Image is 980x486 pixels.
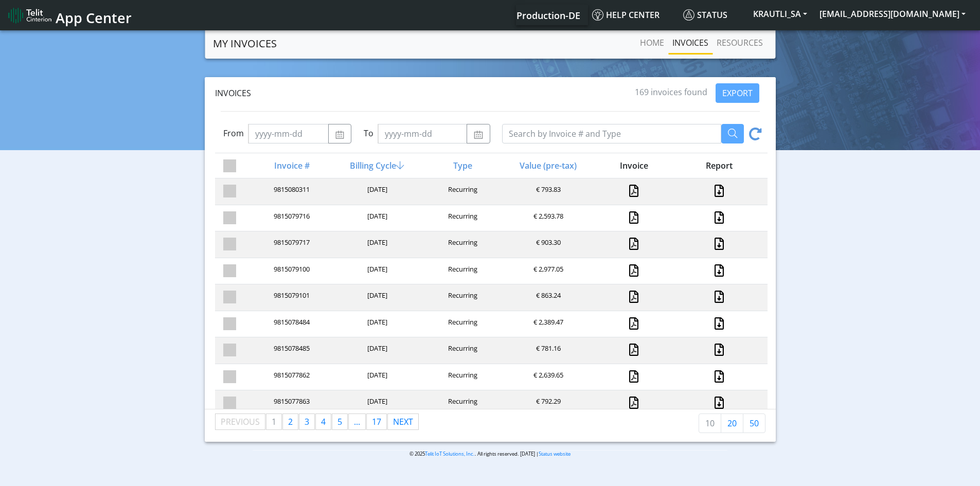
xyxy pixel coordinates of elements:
[335,131,345,139] img: calendar.svg
[505,211,590,225] div: € 2,593.78
[272,416,276,427] span: 1
[419,264,505,278] div: Recurring
[590,159,675,172] div: Invoice
[8,7,51,24] img: logo-telit-cinterion-gw-new.png
[305,416,309,427] span: 3
[419,211,505,225] div: Recurring
[321,416,326,427] span: 4
[721,413,743,433] a: 20
[675,159,761,172] div: Report
[215,87,251,99] span: Invoices
[505,238,590,251] div: € 903.30
[592,9,603,21] img: knowledge.svg
[505,317,590,331] div: € 2,389.47
[223,127,244,139] label: From
[8,4,130,26] a: App Center
[333,291,419,304] div: [DATE]
[333,185,419,199] div: [DATE]
[333,317,419,331] div: [DATE]
[333,159,419,172] div: Billing Cycle
[502,124,721,143] input: Search by Invoice # and Type
[539,451,571,457] a: Status website
[248,370,333,384] div: 9815077862
[288,416,293,427] span: 2
[636,32,668,53] a: Home
[221,416,260,427] span: Previous
[333,397,419,410] div: [DATE]
[516,5,580,25] a: Your current platform instance
[248,211,333,225] div: 9815079716
[248,291,333,304] div: 9815079101
[473,131,483,139] img: calendar.svg
[253,450,727,458] p: © 2025 . All rights reserved. [DATE] |
[716,83,759,103] button: EXPORT
[419,159,505,172] div: Type
[248,238,333,251] div: 9815079717
[505,264,590,278] div: € 2,977.05
[215,413,419,430] ul: Pagination
[248,159,333,172] div: Invoice #
[683,9,694,21] img: status.svg
[419,397,505,410] div: Recurring
[419,344,505,357] div: Recurring
[712,32,767,53] a: RESOURCES
[364,127,373,139] label: To
[813,5,972,23] button: [EMAIL_ADDRESS][DOMAIN_NAME]
[505,185,590,199] div: € 793.83
[248,317,333,331] div: 9815078484
[378,124,467,143] input: yyyy-mm-dd
[354,416,360,427] span: ...
[419,291,505,304] div: Recurring
[213,33,277,54] a: MY INVOICES
[248,264,333,278] div: 9815079100
[248,185,333,199] div: 9815080311
[333,344,419,357] div: [DATE]
[248,344,333,357] div: 9815078485
[372,416,381,427] span: 17
[333,238,419,251] div: [DATE]
[248,397,333,410] div: 9815077863
[679,5,747,25] a: Status
[333,370,419,384] div: [DATE]
[333,211,419,225] div: [DATE]
[505,397,590,410] div: € 792.29
[505,344,590,357] div: € 781.16
[505,370,590,384] div: € 2,639.65
[588,5,679,25] a: Help center
[333,264,419,278] div: [DATE]
[248,124,329,143] input: yyyy-mm-dd
[635,86,707,98] span: 169 invoices found
[419,317,505,331] div: Recurring
[419,185,505,199] div: Recurring
[337,416,342,427] span: 5
[419,370,505,384] div: Recurring
[592,9,660,21] span: Help center
[516,9,580,22] span: Production-DE
[747,5,813,23] button: KRAUTLI_SA
[388,414,418,429] a: Next page
[505,159,590,172] div: Value (pre-tax)
[683,9,727,21] span: Status
[505,291,590,304] div: € 863.24
[56,8,132,27] span: App Center
[425,451,475,457] a: Telit IoT Solutions, Inc.
[419,238,505,251] div: Recurring
[668,32,712,53] a: INVOICES
[743,413,765,433] a: 50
